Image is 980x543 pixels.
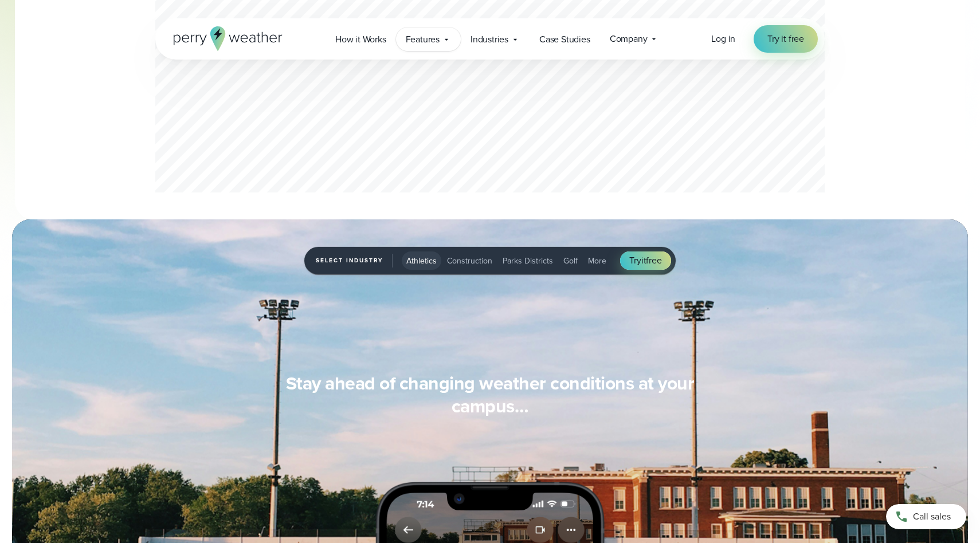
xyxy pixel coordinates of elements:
[711,32,735,45] span: Log in
[588,255,606,267] span: More
[471,33,508,46] span: Industries
[754,25,818,53] a: Try it free
[767,32,804,46] span: Try it free
[711,32,735,46] a: Log in
[335,33,386,46] span: How it Works
[620,251,671,270] a: Tryitfree
[583,251,611,270] button: More
[326,27,396,51] a: How it Works
[498,251,558,270] button: Parks Districts
[913,510,951,524] span: Call sales
[886,504,966,529] a: Call sales
[559,251,582,270] button: Golf
[610,32,648,46] span: Company
[442,251,497,270] button: Construction
[270,372,710,418] h3: Stay ahead of changing weather conditions at your campus…
[447,255,492,267] span: Construction
[530,27,600,51] a: Case Studies
[563,255,578,267] span: Golf
[539,33,590,46] span: Case Studies
[406,255,437,267] span: Athletics
[316,254,393,267] span: Select Industry
[402,251,441,270] button: Athletics
[503,255,553,267] span: Parks Districts
[629,254,661,267] span: Try free
[641,254,646,267] span: it
[406,33,440,46] span: Features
